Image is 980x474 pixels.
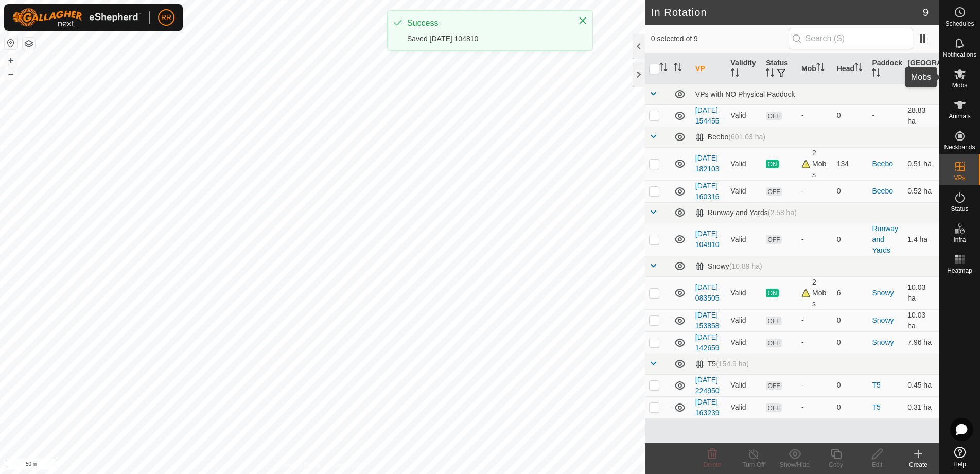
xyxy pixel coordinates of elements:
[5,37,17,49] button: Reset Map
[727,396,762,418] td: Valid
[903,147,939,180] td: 0.51 ha
[659,64,668,73] p-sorticon: Activate to sort
[727,309,762,331] td: Valid
[766,235,781,244] span: OFF
[727,104,762,127] td: Valid
[801,337,829,348] div: -
[872,316,894,324] a: Snowy
[695,230,720,249] a: [DATE] 104810
[949,113,971,119] span: Animals
[774,460,815,469] div: Show/Hide
[903,54,939,84] th: [GEOGRAPHIC_DATA] Area
[768,208,797,217] span: (2.58 ha)
[695,182,720,201] a: [DATE] 160316
[833,147,868,180] td: 134
[695,106,720,125] a: [DATE] 154455
[801,277,829,309] div: 2 Mobs
[766,339,781,347] span: OFF
[903,180,939,202] td: 0.52 ha
[695,398,720,417] a: [DATE] 163239
[951,206,968,212] span: Status
[833,396,868,418] td: 0
[728,133,765,141] span: (601.03 ha)
[282,461,320,470] a: Privacy Policy
[833,104,868,127] td: 0
[766,381,781,390] span: OFF
[833,180,868,202] td: 0
[953,237,966,243] span: Infra
[952,82,967,89] span: Mobs
[727,223,762,256] td: Valid
[833,276,868,309] td: 6
[727,180,762,202] td: Valid
[945,21,974,27] span: Schedules
[695,208,797,217] div: Runway and Yards
[766,70,774,78] p-sorticon: Activate to sort
[695,154,720,173] a: [DATE] 182103
[766,187,781,196] span: OFF
[695,311,720,330] a: [DATE] 153858
[695,333,720,352] a: [DATE] 142659
[762,54,797,84] th: Status
[801,148,829,180] div: 2 Mobs
[943,51,976,58] span: Notifications
[801,315,829,326] div: -
[923,5,929,20] span: 9
[5,67,17,80] button: –
[856,460,898,469] div: Edit
[727,331,762,354] td: Valid
[872,289,894,297] a: Snowy
[801,234,829,245] div: -
[953,461,966,467] span: Help
[766,317,781,325] span: OFF
[872,381,880,389] a: T5
[815,460,856,469] div: Copy
[903,374,939,396] td: 0.45 ha
[868,54,903,84] th: Paddock
[801,380,829,391] div: -
[903,331,939,354] td: 7.96 ha
[923,70,932,78] p-sorticon: Activate to sort
[5,54,17,66] button: +
[797,54,833,84] th: Mob
[332,461,363,470] a: Contact Us
[954,175,965,181] span: VPs
[695,360,749,368] div: T5
[789,28,913,49] input: Search (S)
[716,360,749,368] span: (154.9 ha)
[674,64,682,73] p-sorticon: Activate to sort
[704,461,722,468] span: Delete
[801,402,829,413] div: -
[727,54,762,84] th: Validity
[903,104,939,127] td: 28.83 ha
[801,186,829,197] div: -
[575,13,590,28] button: Close
[766,403,781,412] span: OFF
[695,376,720,395] a: [DATE] 224950
[801,110,829,121] div: -
[833,223,868,256] td: 0
[12,8,141,27] img: Gallagher Logo
[947,268,972,274] span: Heatmap
[868,104,903,127] td: -
[944,144,975,150] span: Neckbands
[695,283,720,302] a: [DATE] 083505
[903,276,939,309] td: 10.03 ha
[729,262,762,270] span: (10.89 ha)
[872,338,894,346] a: Snowy
[161,12,171,23] span: RR
[766,160,778,168] span: ON
[833,309,868,331] td: 0
[727,147,762,180] td: Valid
[872,187,892,195] a: Beebo
[903,223,939,256] td: 1.4 ha
[833,374,868,396] td: 0
[695,262,762,271] div: Snowy
[727,374,762,396] td: Valid
[651,33,789,44] span: 0 selected of 9
[854,64,863,73] p-sorticon: Activate to sort
[903,309,939,331] td: 10.03 ha
[872,70,880,78] p-sorticon: Activate to sort
[872,403,880,411] a: T5
[833,331,868,354] td: 0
